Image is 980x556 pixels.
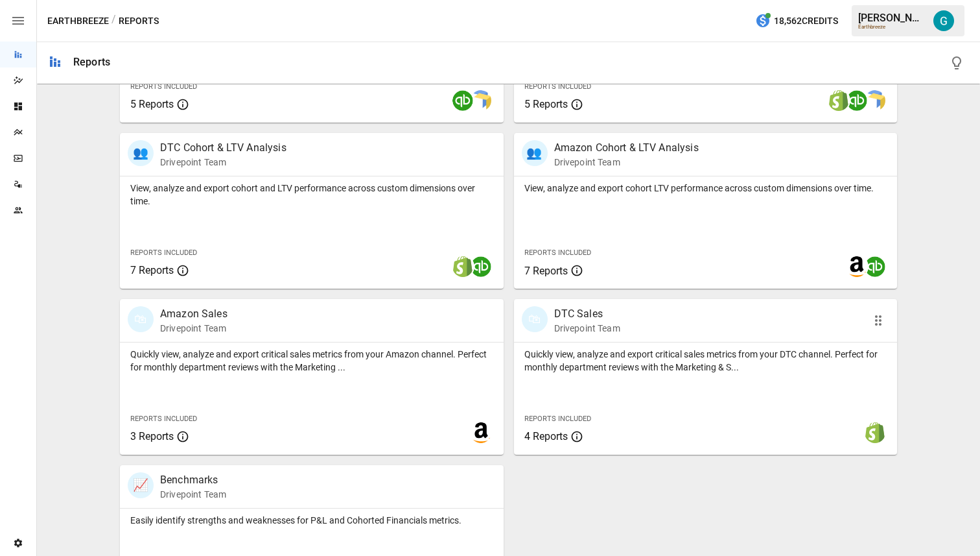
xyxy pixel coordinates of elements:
[865,256,885,277] img: quickbooks
[926,3,962,39] button: Gavin Acres
[130,182,493,208] p: View, analyze and export cohort and LTV performance across custom dimensions over time.
[828,90,849,111] img: shopify
[160,306,227,322] p: Amazon Sales
[471,90,491,111] img: smart model
[47,13,109,29] button: Earthbreeze
[128,140,154,166] div: 👥
[846,90,867,111] img: quickbooks
[524,82,591,91] span: Reports Included
[452,90,473,111] img: quickbooks
[522,306,548,332] div: 🛍
[524,415,591,423] span: Reports Included
[128,306,154,332] div: 🛍
[524,430,568,442] span: 4 Reports
[554,140,699,156] p: Amazon Cohort & LTV Analysis
[160,472,226,488] p: Benchmarks
[73,56,110,68] div: Reports
[858,12,926,24] div: [PERSON_NAME]
[524,98,568,110] span: 5 Reports
[774,13,838,29] span: 18,562 Credits
[130,82,197,91] span: Reports Included
[160,488,226,501] p: Drivepoint Team
[524,348,887,374] p: Quickly view, analyze and export critical sales metrics from your DTC channel. Perfect for monthl...
[865,90,885,111] img: smart model
[846,256,867,277] img: amazon
[524,182,887,195] p: View, analyze and export cohort LTV performance across custom dimensions over time.
[554,156,699,169] p: Drivepoint Team
[471,256,491,277] img: quickbooks
[160,156,286,169] p: Drivepoint Team
[160,140,286,156] p: DTC Cohort & LTV Analysis
[111,13,116,29] div: /
[128,472,154,498] div: 📈
[522,140,548,166] div: 👥
[554,306,620,322] p: DTC Sales
[130,264,174,276] span: 7 Reports
[160,322,227,335] p: Drivepoint Team
[865,422,885,443] img: shopify
[524,265,568,277] span: 7 Reports
[130,514,493,527] p: Easily identify strengths and weaknesses for P&L and Cohorted Financials metrics.
[750,9,843,33] button: 18,562Credits
[130,98,174,110] span: 5 Reports
[554,322,620,335] p: Drivepoint Team
[471,422,491,443] img: amazon
[524,248,591,257] span: Reports Included
[130,348,493,374] p: Quickly view, analyze and export critical sales metrics from your Amazon channel. Perfect for mon...
[933,10,954,31] img: Gavin Acres
[130,248,197,257] span: Reports Included
[452,256,473,277] img: shopify
[130,415,197,423] span: Reports Included
[130,430,174,442] span: 3 Reports
[858,24,926,30] div: Earthbreeze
